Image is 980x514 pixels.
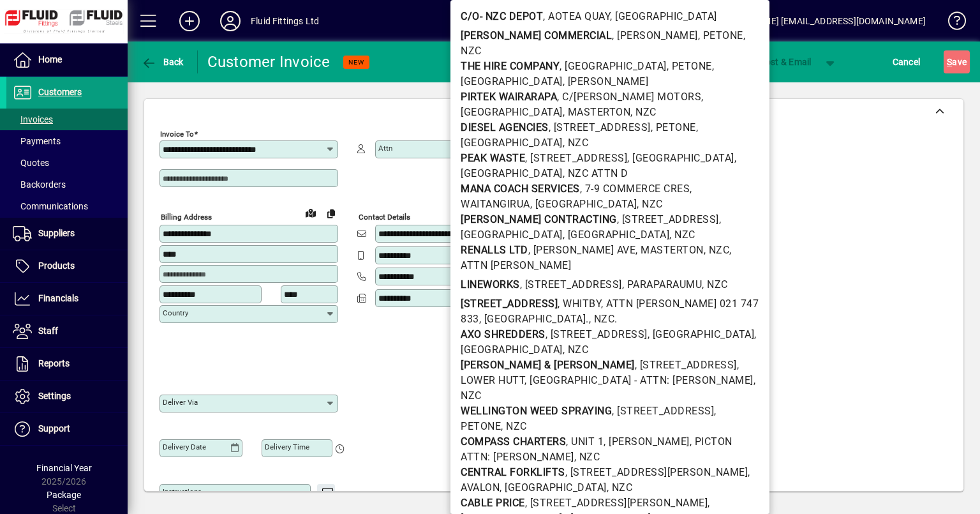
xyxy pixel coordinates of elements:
span: , [GEOGRAPHIC_DATA] [461,60,714,87]
span: , 7-9 COMMERCE CRES [579,183,690,195]
span: , [STREET_ADDRESS][PERSON_NAME] [524,497,708,509]
span: , PARAPARAUMU [621,278,702,291]
span: , PETONE [697,29,743,42]
span: , [GEOGRAPHIC_DATA] [562,229,669,241]
b: C/O- NZC DEPOT [461,10,543,22]
span: , NZC [637,198,663,210]
span: , PETONE [650,121,695,133]
span: , [STREET_ADDRESS] [612,405,714,417]
span: , [GEOGRAPHIC_DATA] [560,60,667,72]
span: , NZC [562,344,588,356]
b: WELLINGTON WEED SPRAYING [461,405,612,417]
span: , [STREET_ADDRESS] [616,213,718,225]
span: , MASTERTON [562,106,630,118]
b: DIESEL AGENCIES [461,121,549,133]
span: , [PERSON_NAME] [604,435,690,448]
span: , [GEOGRAPHIC_DATA] [610,10,717,22]
span: , NZC [574,451,600,463]
span: , NZC [461,374,755,402]
span: , WAITANGIRUA [461,183,692,210]
span: , [GEOGRAPHIC_DATA] [500,481,607,494]
b: [PERSON_NAME] COMMERCIAL [461,29,612,42]
b: CENTRAL FORKLIFTS [461,466,565,478]
span: , [GEOGRAPHIC_DATA] [627,152,734,164]
span: , ATTN [PERSON_NAME] 021 747 833 [461,298,759,325]
span: , [STREET_ADDRESS][PERSON_NAME] [565,466,748,478]
b: PIRTEK WAIRARAPA [461,91,557,103]
span: , NZC [630,106,657,118]
span: , [GEOGRAPHIC_DATA] [461,91,704,118]
span: , [GEOGRAPHIC_DATA]. [479,313,588,325]
span: , NZC [501,420,527,432]
span: , [GEOGRAPHIC_DATA] [461,213,721,241]
span: , WHITBY [558,298,601,310]
span: , [PERSON_NAME] AVE [528,244,635,256]
span: , [GEOGRAPHIC_DATA] - ATTN: [PERSON_NAME] [524,374,754,386]
span: , AVALON [461,466,750,494]
span: , LOWER HUTT [461,359,739,386]
span: , [GEOGRAPHIC_DATA] [461,152,736,179]
span: , NZC [702,278,728,291]
span: , NZC [703,244,729,256]
span: , NZC [669,229,695,241]
span: , [STREET_ADDRESS] [519,278,621,291]
span: , [STREET_ADDRESS] [525,152,627,164]
span: , ATTN [PERSON_NAME] [461,244,732,271]
b: [PERSON_NAME] & [PERSON_NAME] [461,359,635,371]
b: [PERSON_NAME] CONTRACTING [461,213,617,225]
span: , UNIT 1 [566,435,604,448]
span: , [PERSON_NAME] [612,29,698,42]
span: , C/[PERSON_NAME] MOTORS [557,91,701,103]
span: , [GEOGRAPHIC_DATA] [530,198,637,210]
span: , AOTEA QUAY [543,10,610,22]
b: THE HIRE COMPANY [461,60,560,72]
b: [STREET_ADDRESS] [461,298,558,310]
span: , NZC [606,481,632,494]
span: , PETONE [461,405,716,432]
span: , NZC. [588,313,617,325]
span: , [GEOGRAPHIC_DATA], [GEOGRAPHIC_DATA] [461,328,757,356]
span: , PETONE [666,60,711,72]
span: , [STREET_ADDRESS] [548,121,650,133]
span: , PICTON ATTN: [PERSON_NAME] [461,435,732,463]
span: , [PERSON_NAME] [562,75,648,87]
span: , MASTERTON [635,244,704,256]
span: , [STREET_ADDRESS] [634,359,736,371]
b: RENALLS LTD [461,244,528,256]
b: CABLE PRICE [461,497,525,509]
span: , NZC [461,29,745,57]
span: , NZC ATTN D [562,167,628,179]
b: LINEWORKS [461,278,520,291]
span: , [GEOGRAPHIC_DATA] [461,121,698,149]
span: , NZC [562,137,588,149]
span: , [STREET_ADDRESS] [545,328,647,340]
b: AXO SHREDDERS [461,328,546,340]
b: PEAK WASTE [461,152,525,164]
b: MANA COACH SERVICES [461,183,580,195]
b: COMPASS CHARTERS [461,435,566,448]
